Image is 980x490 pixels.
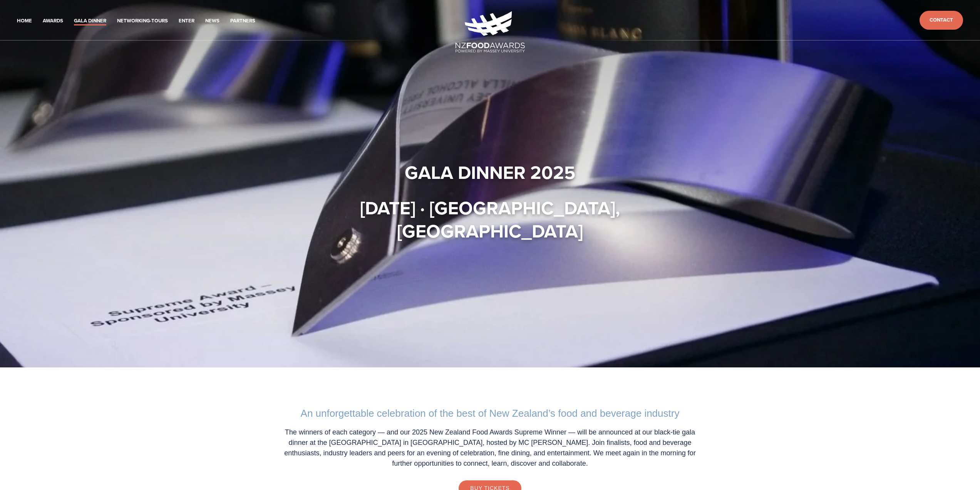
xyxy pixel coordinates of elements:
a: Contact [920,11,963,30]
a: Home [17,17,32,25]
a: Networking-Tours [117,17,168,25]
strong: [DATE] · [GEOGRAPHIC_DATA], [GEOGRAPHIC_DATA] [360,194,625,244]
p: The winners of each category — and our 2025 New Zealand Food Awards Supreme Winner — will be anno... [276,427,704,469]
h2: An unforgettable celebration of the best of New Zealand’s food and beverage industry [276,407,704,419]
a: News [205,17,219,25]
a: Partners [230,17,255,25]
a: Enter [179,17,194,25]
a: Awards [43,17,63,25]
h1: Gala Dinner 2025 [268,161,712,184]
a: Gala Dinner [74,17,106,25]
